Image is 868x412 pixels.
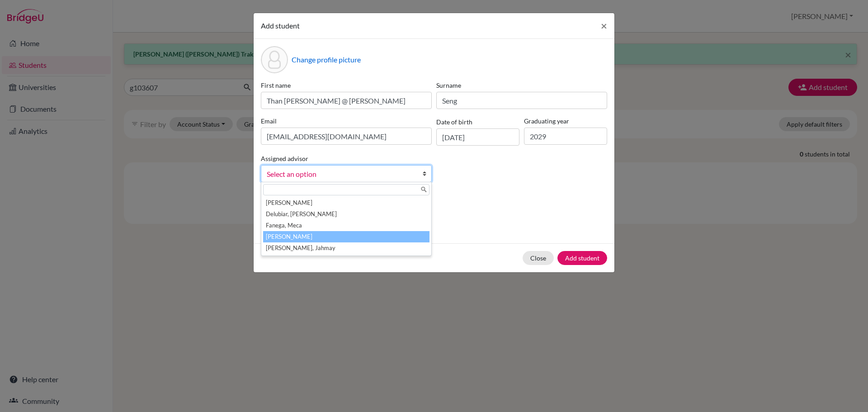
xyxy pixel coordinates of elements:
label: Graduating year [524,116,607,126]
span: Add student [261,21,300,30]
label: First name [261,81,432,90]
input: dd/mm/yyyy [436,128,519,146]
li: [PERSON_NAME], Jahmay [263,242,429,254]
p: Parents [261,197,607,208]
span: × [601,19,607,32]
label: Assigned advisor [261,154,308,163]
label: Surname [436,81,607,90]
label: Email [261,116,432,126]
button: Add student [557,251,607,265]
li: Fanega, Meca [263,220,429,231]
button: Close [594,13,614,38]
li: Delubiar, [PERSON_NAME] [263,208,429,220]
button: Close [523,251,554,265]
label: Date of birth [436,117,472,127]
li: [PERSON_NAME] [263,231,429,242]
div: Profile picture [261,46,288,73]
li: [PERSON_NAME] [263,197,429,208]
span: Select an option [267,168,414,180]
